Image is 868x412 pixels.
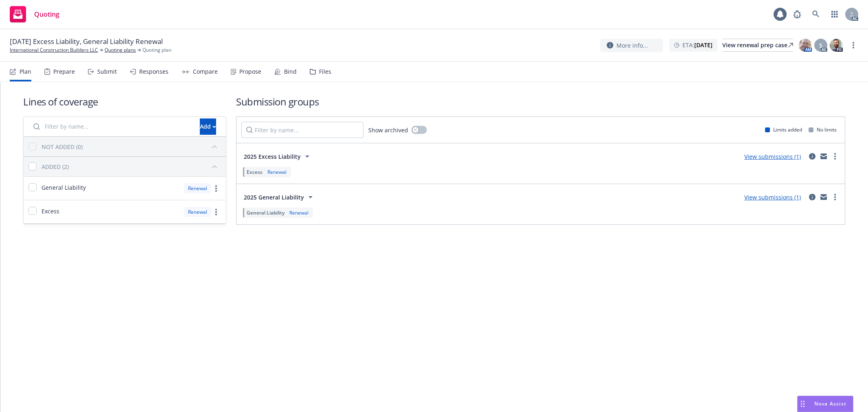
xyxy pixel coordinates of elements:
[848,40,858,50] a: more
[42,183,86,192] span: General Liability
[241,189,318,205] button: 2025 General Liability
[200,118,216,135] button: Add
[23,95,226,108] h1: Lines of coverage
[284,68,297,75] div: Bind
[617,41,648,50] span: More info...
[807,151,817,161] a: circleInformation
[211,184,221,193] a: more
[247,209,284,216] span: General Liability
[807,192,817,202] a: circleInformation
[744,153,801,160] a: View submissions (1)
[239,68,261,75] div: Propose
[819,41,822,50] span: S
[808,6,824,22] a: Search
[722,39,793,51] div: View renewal prep case
[600,39,663,52] button: More info...
[830,192,840,202] a: more
[142,46,171,54] span: Quoting plan
[184,183,211,193] div: Renewal
[105,46,136,54] a: Quoting plans
[42,140,221,153] button: NOT ADDED (0)
[247,169,262,175] span: Excess
[139,68,168,75] div: Responses
[97,68,117,75] div: Submit
[368,126,408,134] span: Show archived
[789,6,805,22] a: Report a Bug
[7,3,63,26] a: Quoting
[744,193,801,201] a: View submissions (1)
[819,151,829,161] a: mail
[797,396,853,412] button: Nova Assist
[241,148,315,164] button: 2025 Excess Liability
[10,37,163,46] span: [DATE] Excess Liability, General Liability Renewal
[694,41,713,49] strong: [DATE]
[53,68,75,75] div: Prepare
[765,126,802,133] div: Limits added
[236,95,845,108] h1: Submission groups
[826,6,843,22] a: Switch app
[42,160,221,173] button: ADDED (2)
[244,152,301,161] span: 2025 Excess Liability
[799,39,812,52] img: photo
[42,142,83,151] div: NOT ADDED (0)
[10,46,98,54] a: International Construction Builders LLC
[42,207,59,215] span: Excess
[184,207,211,217] div: Renewal
[20,68,31,75] div: Plan
[830,39,843,52] img: photo
[34,11,59,18] span: Quoting
[241,122,363,138] input: Filter by name...
[244,193,304,202] span: 2025 General Liability
[193,68,218,75] div: Compare
[819,192,829,202] a: mail
[42,162,69,171] div: ADDED (2)
[288,209,310,216] div: Renewal
[200,119,216,134] div: Add
[28,118,195,135] input: Filter by name...
[682,41,713,49] span: ETA :
[814,400,846,407] span: Nova Assist
[211,207,221,217] a: more
[809,126,837,133] div: No limits
[830,151,840,161] a: more
[722,39,793,52] a: View renewal prep case
[798,396,808,412] div: Drag to move
[319,68,331,75] div: Files
[266,169,288,175] div: Renewal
